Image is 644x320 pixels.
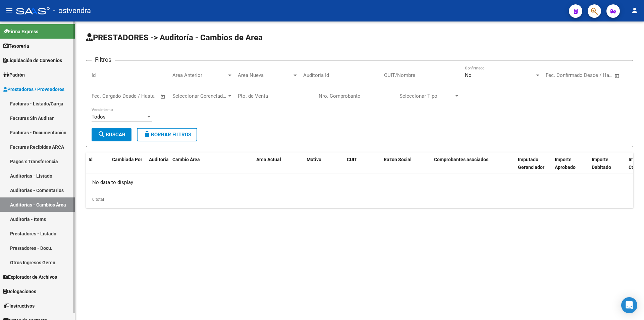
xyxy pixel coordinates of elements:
span: Buscar [98,132,125,138]
input: End date [574,72,606,78]
button: Borrar Filtros [137,128,197,141]
span: Comprobantes asociados [434,157,488,162]
span: Motivo [307,157,321,162]
span: Importe Debitado [592,157,611,170]
span: Cambiada Por [112,157,142,162]
span: Cambio Área [172,157,200,162]
div: 0 total [86,191,633,208]
span: Borrar Filtros [143,132,191,138]
datatable-header-cell: Imputado Gerenciador [515,152,552,182]
mat-icon: search [98,130,106,138]
datatable-header-cell: Area Actual [254,152,304,182]
mat-icon: person [631,6,639,14]
h3: Filtros [92,55,115,64]
span: Imputado Gerenciador [518,157,544,170]
span: - ostvendra [53,3,91,18]
datatable-header-cell: CUIT [344,152,381,182]
datatable-header-cell: Importe Debitado [589,152,626,182]
span: Area Actual [256,157,281,162]
input: End date [119,93,152,99]
span: Firma Express [3,28,38,35]
span: Auditoria [149,157,169,162]
span: Padrón [3,71,25,79]
span: Explorador de Archivos [3,273,57,281]
span: Prestadores / Proveedores [3,86,64,93]
datatable-header-cell: Id [86,152,109,182]
button: Buscar [92,128,131,141]
mat-icon: menu [5,6,13,14]
datatable-header-cell: Razon Social [381,152,431,182]
button: Open calendar [159,93,167,100]
div: No data to display [86,174,633,191]
input: Start date [92,93,113,99]
div: Open Intercom Messenger [621,297,637,313]
span: Area Nueva [238,72,292,78]
span: Instructivos [3,302,35,310]
span: Importe Aprobado [555,157,576,170]
span: Seleccionar Gerenciador [172,93,227,99]
input: Start date [546,72,568,78]
span: Area Anterior [172,72,227,78]
datatable-header-cell: Auditoria [146,152,170,182]
span: Delegaciones [3,288,36,295]
datatable-header-cell: Cambio Área [170,152,254,182]
datatable-header-cell: Cambiada Por [109,152,146,182]
span: PRESTADORES -> Auditoría - Cambios de Area [86,33,263,42]
button: Open calendar [613,72,621,80]
span: No [465,72,472,78]
datatable-header-cell: Comprobantes asociados [431,152,515,182]
datatable-header-cell: Motivo [304,152,344,182]
datatable-header-cell: Importe Aprobado [552,152,589,182]
span: Id [89,157,93,162]
span: Todos [92,114,106,120]
span: Seleccionar Tipo [399,93,454,99]
span: Razon Social [384,157,412,162]
span: Liquidación de Convenios [3,57,62,64]
span: Tesorería [3,42,29,50]
span: CUIT [347,157,357,162]
mat-icon: delete [143,130,151,138]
